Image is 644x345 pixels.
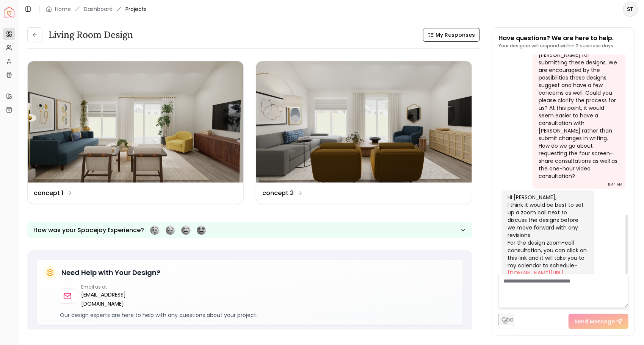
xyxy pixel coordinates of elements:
[49,29,133,41] h3: Living Room design
[4,7,14,17] img: Spacejoy Logo
[262,189,294,198] dd: concept 2
[125,5,147,13] span: Projects
[436,31,475,39] span: My Responses
[84,5,113,13] a: Dashboard
[46,5,147,13] nav: breadcrumb
[623,2,638,17] button: ST
[508,194,587,284] div: Hi [PERSON_NAME], I think it would be best to set up a zoom call next to discuss the designs befo...
[28,61,243,183] img: concept 1
[81,290,150,308] a: [EMAIL_ADDRESS][DOMAIN_NAME]
[55,5,71,13] a: Home
[61,267,160,278] h5: Need Help with Your Design?
[81,284,150,290] p: Email us at
[60,311,456,319] p: Our design experts are here to help with any questions about your project.
[27,222,472,238] button: How was your Spacejoy Experience?Feeling terribleFeeling badFeeling goodFeeling awesome
[498,43,614,49] p: Your designer will respond within 2 business days.
[423,28,480,42] button: My Responses
[539,44,618,180] div: Good morning. Our thanks to [PERSON_NAME] for submitting these designs. We are encouraged by the ...
[34,189,63,198] dd: concept 1
[498,34,614,43] p: Have questions? We are here to help.
[33,226,144,235] p: How was your Spacejoy Experience?
[256,61,472,183] img: concept 2
[256,61,472,204] a: concept 2concept 2
[608,181,622,188] div: 11:44 AM
[624,2,637,16] span: ST
[508,269,564,284] a: [DOMAIN_NAME][URL][PERSON_NAME]
[4,7,14,17] a: Spacejoy
[27,61,244,204] a: concept 1concept 1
